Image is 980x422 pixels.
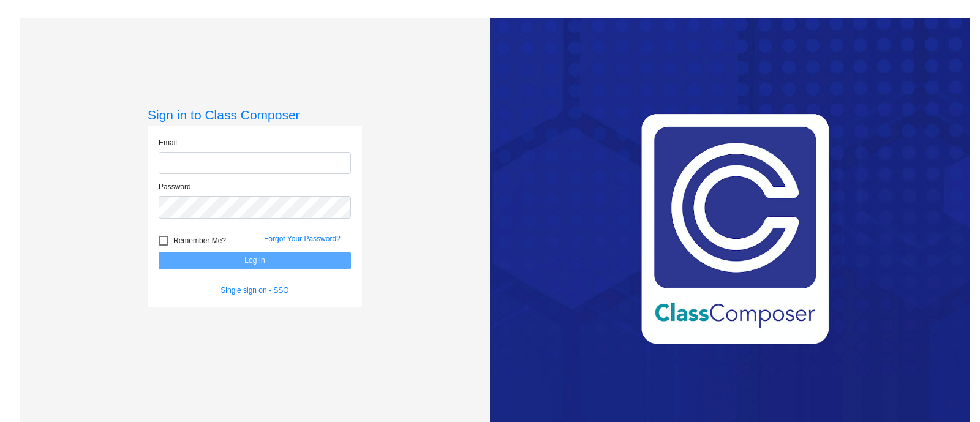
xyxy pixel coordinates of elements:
[159,252,351,269] button: Log In
[148,107,362,122] h3: Sign in to Class Composer
[264,235,341,243] a: Forgot Your Password?
[159,137,177,148] label: Email
[221,286,288,295] a: Single sign on - SSO
[159,181,191,192] label: Password
[173,233,226,248] span: Remember Me?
